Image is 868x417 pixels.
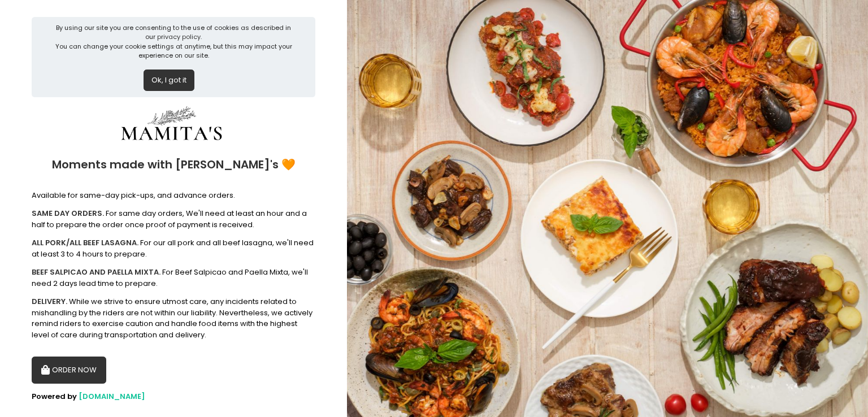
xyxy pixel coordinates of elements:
[157,32,202,41] a: privacy policy.
[32,267,160,277] b: BEEF SALPICAO AND PAELLA MIXTA.
[32,208,315,230] div: For same day orders, We'll need at least an hour and a half to prepare the order once proof of pa...
[32,267,315,289] div: For Beef Salpicao and Paella Mixta, we'll need 2 days lead time to prepare.
[79,391,145,402] a: [DOMAIN_NAME]
[51,23,297,60] div: By using our site you are consenting to the use of cookies as described in our You can change you...
[32,147,315,183] div: Moments made with [PERSON_NAME]'s 🧡
[32,296,315,340] div: While we strive to ensure utmost care, any incidents related to mishandling by the riders are not...
[32,391,315,402] div: Powered by
[144,69,194,91] button: Ok, I got it
[32,190,315,201] div: Available for same-day pick-ups, and advance orders.
[32,237,315,259] div: For our all pork and all beef lasagna, we'll need at least 3 to 4 hours to prepare.
[87,105,257,147] img: Mamitas PH
[32,357,106,384] button: ORDER NOW
[32,208,104,219] b: SAME DAY ORDERS.
[32,237,138,248] b: ALL PORK/ALL BEEF LASAGNA.
[32,296,67,307] b: DELIVERY.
